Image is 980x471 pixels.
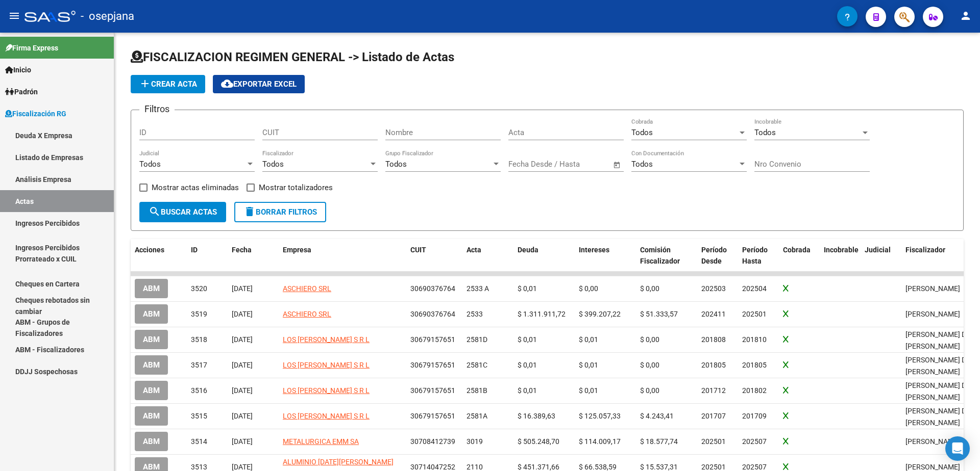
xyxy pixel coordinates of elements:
[243,205,256,218] mat-icon: delete
[135,304,168,323] button: ABM
[385,160,407,169] span: Todos
[410,412,455,420] span: 30679157651
[467,284,489,293] span: 2533 A
[701,246,727,266] span: Período Desde
[960,10,972,22] mat-icon: person
[143,310,160,319] span: ABM
[905,356,970,376] span: Bento Da Silva Tulio
[135,246,164,254] span: Acciones
[701,437,726,446] span: 202501
[191,463,207,471] span: 3513
[406,239,462,273] datatable-header-cell: CUIT
[283,437,359,446] span: METALURGICA EMM SA
[135,406,168,425] button: ABM
[259,181,333,194] span: Mostrar totalizadores
[865,246,891,254] span: Judicial
[135,432,168,451] button: ABM
[518,310,566,318] span: $ 1.311.911,72
[221,80,297,89] span: Exportar EXCEL
[742,386,767,395] span: 201802
[518,412,555,420] span: $ 16.389,63
[697,239,738,273] datatable-header-cell: Período Desde
[579,246,609,254] span: Intereses
[636,239,697,273] datatable-header-cell: Comisión Fiscalizador
[518,284,537,293] span: $ 0,01
[742,412,767,420] span: 201709
[191,386,207,395] span: 3516
[518,463,559,471] span: $ 451.371,66
[232,412,253,420] span: [DATE]
[518,386,537,395] span: $ 0,01
[191,335,207,344] span: 3518
[945,436,970,461] div: Open Intercom Messenger
[135,381,168,400] button: ABM
[232,361,253,369] span: [DATE]
[5,86,38,97] span: Padrón
[518,246,538,254] span: Deuda
[640,310,678,318] span: $ 51.333,57
[579,463,617,471] span: $ 66.538,59
[135,330,168,349] button: ABM
[701,463,726,471] span: 202501
[283,361,370,369] span: LOS [PERSON_NAME] S R L
[513,239,575,273] datatable-header-cell: Deuda
[213,75,305,93] button: Exportar EXCEL
[508,160,550,169] input: Fecha inicio
[139,160,161,169] span: Todos
[640,412,674,420] span: $ 4.243,41
[131,50,454,64] span: FISCALIZACION REGIMEN GENERAL -> Listado de Actas
[611,159,623,171] button: Open calendar
[467,310,483,318] span: 2533
[467,463,483,471] span: 2110
[149,205,161,218] mat-icon: search
[5,64,31,75] span: Inicio
[824,246,859,254] span: Incobrable
[467,335,487,344] span: 2581D
[905,463,960,471] span: Gonzalez Lautaro
[467,386,487,395] span: 2581B
[779,239,820,273] datatable-header-cell: Cobrada
[283,246,311,254] span: Empresa
[234,202,326,222] button: Borrar Filtros
[191,284,207,293] span: 3520
[283,412,370,420] span: LOS [PERSON_NAME] S R L
[191,246,198,254] span: ID
[905,330,970,350] span: Bento Da Silva Tulio
[221,77,233,90] mat-icon: cloud_download
[579,412,621,420] span: $ 125.057,33
[861,239,901,273] datatable-header-cell: Judicial
[191,412,207,420] span: 3515
[640,361,659,369] span: $ 0,00
[81,5,134,28] span: - osepjana
[518,361,537,369] span: $ 0,01
[279,239,406,273] datatable-header-cell: Empresa
[149,207,217,217] span: Buscar Actas
[131,75,205,93] button: Crear Acta
[579,386,598,395] span: $ 0,01
[575,239,636,273] datatable-header-cell: Intereses
[228,239,279,273] datatable-header-cell: Fecha
[410,463,455,471] span: 30714047252
[410,310,455,318] span: 30690376764
[410,246,426,254] span: CUIT
[232,246,252,254] span: Fecha
[187,239,228,273] datatable-header-cell: ID
[579,284,598,293] span: $ 0,00
[143,437,160,447] span: ABM
[640,284,659,293] span: $ 0,00
[143,284,160,294] span: ABM
[410,335,455,344] span: 30679157651
[579,310,621,318] span: $ 399.207,22
[410,437,455,446] span: 30708412739
[467,437,483,446] span: 3019
[8,10,20,22] mat-icon: menu
[631,128,653,137] span: Todos
[135,355,168,374] button: ABM
[559,160,608,169] input: Fecha fin
[410,386,455,395] span: 30679157651
[738,239,779,273] datatable-header-cell: Período Hasta
[5,108,66,119] span: Fiscalización RG
[243,207,317,217] span: Borrar Filtros
[579,335,598,344] span: $ 0,01
[467,246,481,254] span: Acta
